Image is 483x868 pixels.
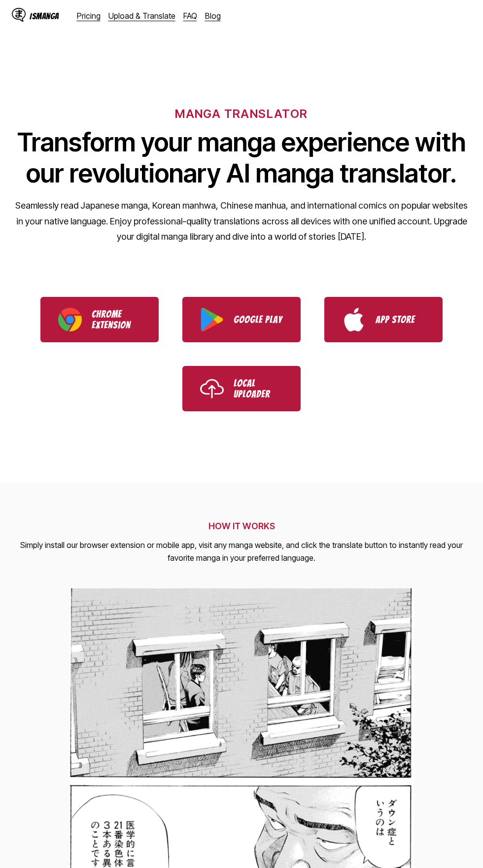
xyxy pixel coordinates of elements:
[15,198,468,245] p: Seamlessly read Japanese manga, Korean manhwa, Chinese manhua, and international comics on popula...
[182,297,301,342] a: Download IsManga from Google Play
[183,11,197,21] a: FAQ
[175,107,308,121] h6: MANGA TRANSLATOR
[30,11,59,21] div: IsManga
[77,11,101,21] a: Pricing
[376,314,425,325] p: App Store
[324,297,443,342] a: Download IsManga from App Store
[200,308,224,331] img: Google Play logo
[342,308,366,331] img: App Store logo
[58,308,82,331] img: Chrome logo
[234,378,283,399] p: Local Uploader
[200,377,224,400] img: Upload icon
[12,539,471,564] p: Simply install our browser extension or mobile app, visit any manga website, and click the transl...
[182,366,301,411] a: Use IsManga Local Uploader
[15,127,468,189] h1: Transform your manga experience with our revolutionary AI manga translator.
[12,8,77,24] a: IsManga LogoIsManga
[40,297,159,342] a: Download IsManga Chrome Extension
[205,11,221,21] a: Blog
[12,521,471,531] h2: HOW IT WORKS
[92,309,141,330] p: Chrome Extension
[12,8,26,22] img: IsManga Logo
[234,314,283,325] p: Google Play
[108,11,175,21] a: Upload & Translate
